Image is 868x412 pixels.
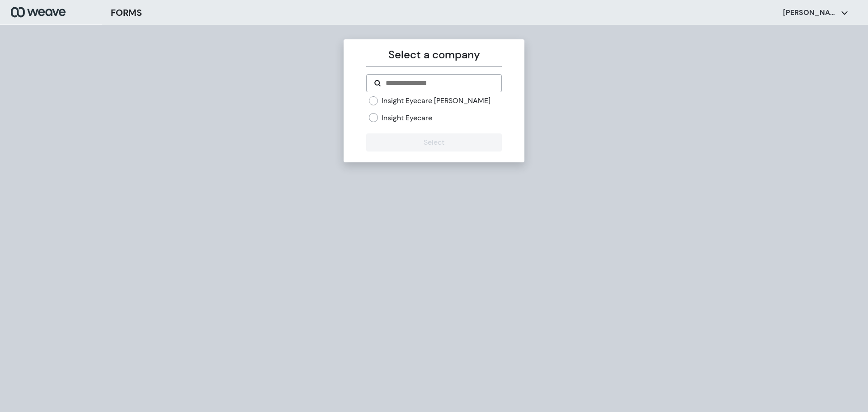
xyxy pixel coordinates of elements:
[385,78,494,89] input: Search
[783,8,837,18] p: [PERSON_NAME]
[382,96,491,106] label: Insight Eyecare [PERSON_NAME]
[366,47,501,63] p: Select a company
[366,133,501,152] button: Select
[111,6,142,19] h3: FORMS
[382,113,432,123] label: Insight Eyecare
